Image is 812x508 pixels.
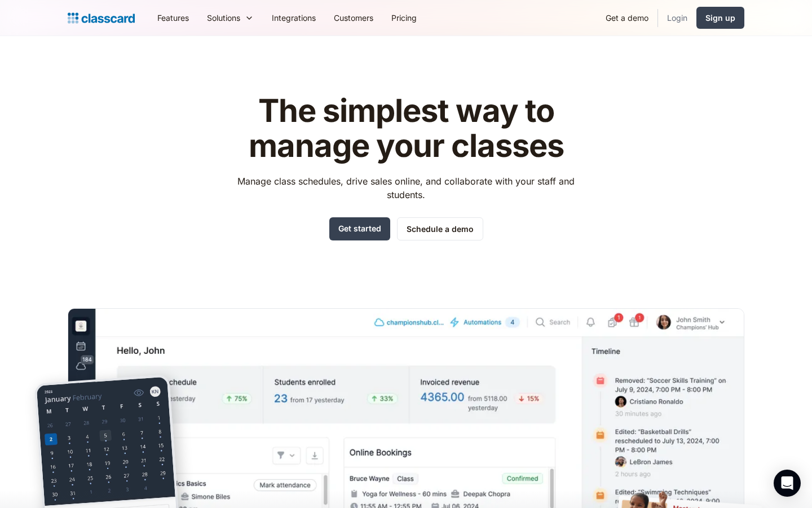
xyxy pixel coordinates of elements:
[705,12,735,24] div: Sign up
[658,5,696,30] a: Login
[227,174,585,202] p: Manage class schedules, drive sales online, and collaborate with your staff and students.
[774,470,801,497] div: Open Intercom Messenger
[148,5,198,30] a: Features
[207,12,240,24] div: Solutions
[382,5,426,30] a: Pricing
[263,5,325,30] a: Integrations
[397,217,483,240] a: Schedule a demo
[227,94,585,163] h1: The simplest way to manage your classes
[597,5,657,30] a: Get a demo
[325,5,382,30] a: Customers
[696,7,744,29] a: Sign up
[68,10,135,26] a: home
[198,5,263,30] div: Solutions
[329,217,390,240] a: Get started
